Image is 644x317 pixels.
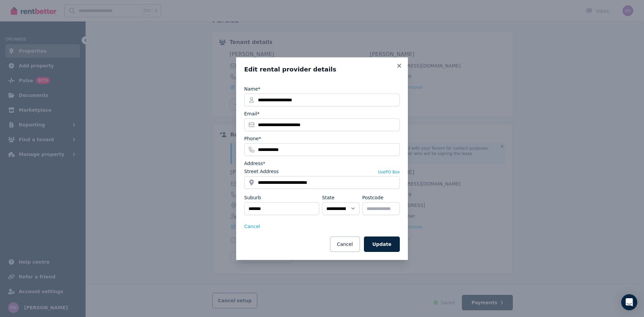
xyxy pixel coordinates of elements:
[362,194,383,201] label: Postcode
[244,160,265,167] label: Address*
[244,168,279,175] label: Street Address
[244,194,261,201] label: Suburb
[244,135,261,142] label: Phone*
[330,236,360,252] button: Cancel
[621,294,637,310] div: Open Intercom Messenger
[244,110,260,117] label: Email*
[244,223,260,230] button: Cancel
[378,169,400,175] button: UsePO Box
[364,236,400,252] button: Update
[322,194,334,201] label: State
[244,86,260,92] label: Name*
[244,65,400,73] h3: Edit rental provider details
